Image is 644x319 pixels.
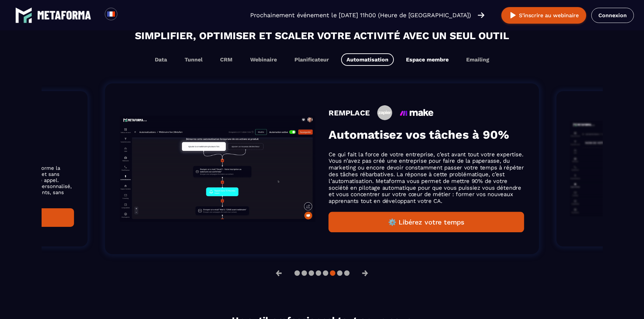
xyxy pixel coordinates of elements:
img: logo [37,11,91,20]
a: Connexion [591,8,634,23]
img: fr [107,10,115,18]
button: ← [270,265,288,281]
div: Search for option [117,8,134,23]
button: ⚙️ Libérez votre temps [329,212,524,233]
p: Ce qui fait la force de votre entreprise, c’est avant tout votre expertise. Vous n’avez pas créé ... [329,151,524,204]
button: CRM [215,53,238,66]
button: Espace membre [401,53,454,66]
button: Data [149,53,172,66]
button: S’inscrire au webinaire [501,7,586,24]
button: → [356,265,374,281]
img: icon [400,109,433,116]
img: gif [120,116,315,222]
h2: Simplifier, optimiser et scaler votre activité avec un seul outil [48,28,596,43]
button: Automatisation [341,53,394,66]
section: Gallery [42,73,603,265]
img: icon [377,105,392,120]
button: Planificateur [289,53,334,66]
h3: Automatisez vos tâches à 90% [329,128,524,142]
img: arrow-right [478,11,484,19]
p: Prochainement événement le [DATE] 11h00 (Heure de [GEOGRAPHIC_DATA]) [250,10,471,20]
input: Search for option [123,11,128,19]
img: play [509,11,517,20]
button: Emailing [461,53,495,66]
h4: REMPLACE [329,108,370,117]
img: logo [15,7,32,24]
button: Tunnel [179,53,208,66]
button: Webinaire [245,53,282,66]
